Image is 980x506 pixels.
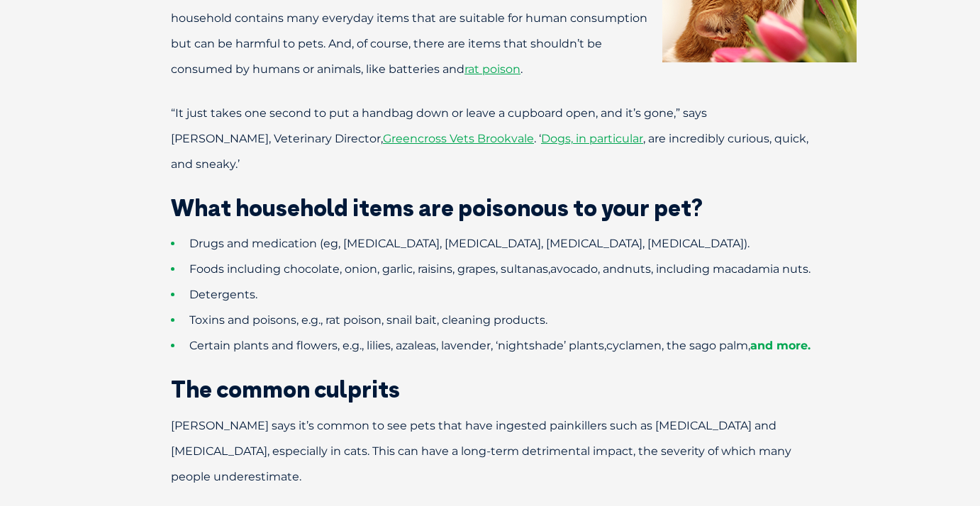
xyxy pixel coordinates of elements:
a: rat poison [464,62,520,76]
span: Detergents. [189,288,257,301]
span: Certain plants and flowers, e.g., lilies, azaleas, lavender, ‘nightshade’ plants, [189,339,606,352]
span: [PERSON_NAME] says it’s common to see pets that have ingested painkillers such as [MEDICAL_DATA] ... [171,419,791,483]
span: avocado, and [550,262,625,276]
span: . ‘ [534,132,541,145]
span: nuts, including macadamia nuts. [625,262,811,276]
span: . [520,62,523,76]
a: Dogs, in particular [541,132,643,145]
span: Foods including chocolate, onion, garlic, raisins, grapes, sultanas, [189,262,550,276]
h2: What household items are poisonous to your pet? [121,196,859,219]
span: “It just takes one second to put a handbag down or leave a cupboard open, and it’s gone,” says [P... [171,106,707,145]
span: Toxins and poisons, e.g., rat poison, snail bait, cleaning products. [189,313,547,327]
a: and more. [750,339,811,352]
h2: The common culprits [121,378,859,400]
span: Drugs and medication (eg, [MEDICAL_DATA], [MEDICAL_DATA], [MEDICAL_DATA], [MEDICAL_DATA]). [189,237,750,250]
span: cyclamen, the sago palm, [606,339,750,352]
a: Greencross Vets Brookvale [383,132,534,145]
